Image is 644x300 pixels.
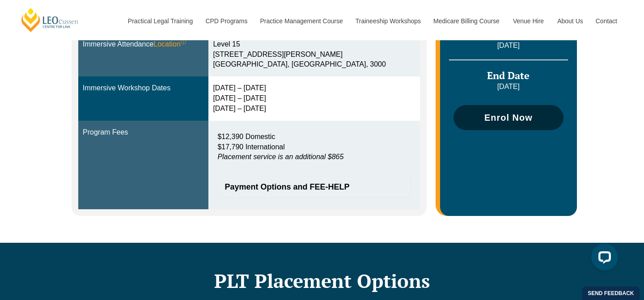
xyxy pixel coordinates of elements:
[83,39,204,50] div: Immersive Attendance
[551,2,589,40] a: About Us
[83,83,204,93] div: Immersive Workshop Dates
[121,2,199,40] a: Practical Legal Training
[67,270,577,292] h2: PLT Placement Options
[199,2,253,40] a: CPD Programs
[484,113,533,122] span: Enrol Now
[181,39,186,45] sup: ⓘ
[213,83,415,114] div: [DATE] – [DATE] [DATE] – [DATE] [DATE] – [DATE]
[217,153,343,161] em: Placement service is an additional $865
[589,2,624,40] a: Contact
[584,240,622,278] iframe: LiveChat chat widget
[453,105,563,130] a: Enrol Now
[213,39,415,70] div: Level 15 [STREET_ADDRESS][PERSON_NAME] [GEOGRAPHIC_DATA], [GEOGRAPHIC_DATA], 3000
[449,82,568,92] p: [DATE]
[225,183,394,191] span: Payment Options and FEE-HELP
[20,7,80,33] a: [PERSON_NAME] Centre for Law
[153,39,186,50] span: Location
[449,41,568,51] p: [DATE]
[217,133,275,140] span: $12,390 Domestic
[506,2,551,40] a: Venue Hire
[217,143,284,151] span: $17,790 International
[83,127,204,138] div: Program Fees
[427,2,506,40] a: Medicare Billing Course
[487,69,530,82] span: End Date
[349,2,427,40] a: Traineeship Workshops
[254,2,349,40] a: Practice Management Course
